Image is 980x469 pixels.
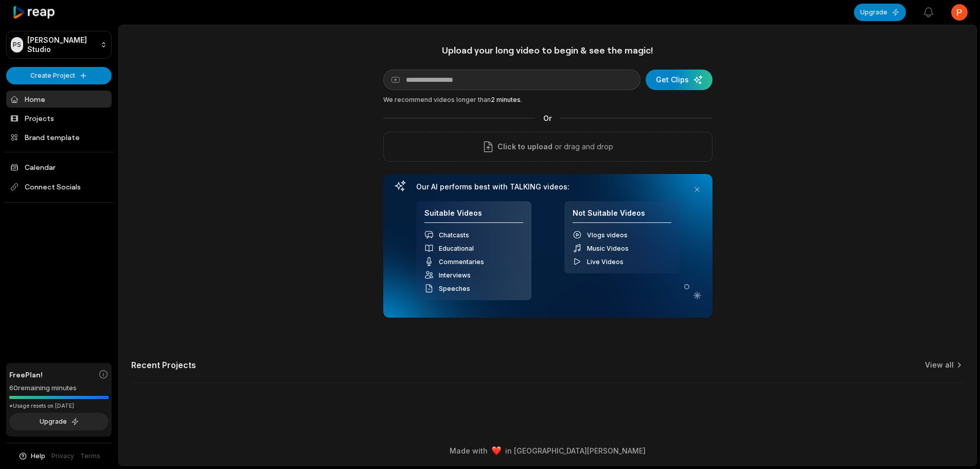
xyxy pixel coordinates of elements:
[18,451,45,461] button: Help
[6,129,112,146] a: Brand template
[6,159,112,176] a: Calendar
[646,70,712,90] button: Get Clips
[439,245,474,252] span: Educational
[80,451,100,461] a: Terms
[128,445,967,456] div: Made with in [GEOGRAPHIC_DATA][PERSON_NAME]
[6,178,112,196] span: Connect Socials
[497,141,553,153] span: Click to upload
[492,446,501,456] img: heart emoji
[131,360,196,370] h2: Recent Projects
[439,258,484,266] span: Commentaries
[491,96,521,103] span: 2 minutes
[553,141,613,153] p: or drag and drop
[439,271,471,279] span: Interviews
[416,182,680,192] h3: Our AI performs best with TALKING videos:
[854,4,906,21] button: Upgrade
[9,413,109,430] button: Upgrade
[9,383,109,393] div: 60 remaining minutes
[424,209,523,223] h4: Suitable Videos
[27,36,96,54] p: [PERSON_NAME] Studio
[573,209,671,223] h4: Not Suitable Videos
[11,37,23,53] div: PS
[31,451,45,461] span: Help
[925,360,954,370] a: View all
[9,369,43,380] span: Free Plan!
[587,258,623,266] span: Live Videos
[6,67,112,84] button: Create Project
[6,110,112,127] a: Projects
[51,451,74,461] a: Privacy
[587,231,628,239] span: Vlogs videos
[535,113,560,124] span: Or
[439,285,470,292] span: Speeches
[383,44,712,56] h1: Upload your long video to begin & see the magic!
[9,402,109,410] div: *Usage resets on [DATE]
[439,231,469,239] span: Chatcasts
[6,91,112,108] a: Home
[587,245,629,252] span: Music Videos
[383,95,712,105] div: We recommend videos longer than .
